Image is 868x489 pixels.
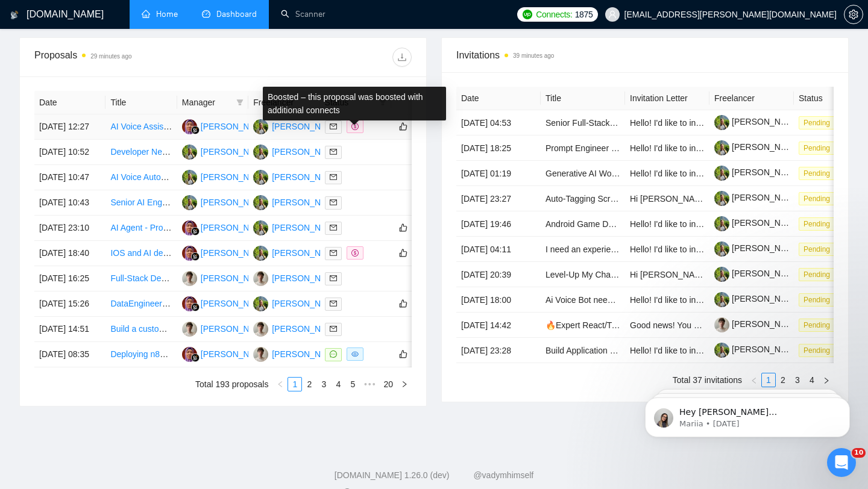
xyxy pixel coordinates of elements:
img: MK [253,246,268,261]
a: 4 [332,378,345,391]
img: MK [253,145,268,160]
a: MK[PERSON_NAME] [253,248,341,257]
li: 20 [379,377,397,391]
img: OH [253,271,268,286]
a: 5 [346,378,359,391]
td: Developer Needed – AI Voice Agent Expert (Base44 or Lovable) for Pizza Restaurant [105,140,177,165]
span: Pending [799,344,835,357]
a: [PERSON_NAME] [714,344,801,354]
img: c1H6qaiLk507m81Kel3qbCiFt8nt3Oz5Wf3V5ZPF-dbGF4vCaOe6p03OfXLTzabAEe [714,140,729,155]
a: MK[PERSON_NAME] [182,146,270,156]
span: mail [330,275,337,282]
span: Pending [799,192,835,205]
td: [DATE] 04:11 [456,237,541,262]
li: Previous Page [273,377,288,391]
span: like [399,122,407,131]
a: SM[PERSON_NAME] [182,349,270,358]
a: Pending [799,294,840,304]
img: MK [253,195,268,210]
a: 1 [288,378,301,391]
div: [PERSON_NAME] [201,297,270,310]
span: Connects: [536,8,572,21]
td: AI Agent - Property Maintenance Coordination [105,216,177,241]
span: Pending [799,268,835,281]
a: Build a custom website with Framer [110,324,244,334]
td: [DATE] 16:25 [34,266,105,291]
a: Pending [799,219,840,228]
li: 4 [331,377,345,391]
img: gigradar-bm.png [191,252,200,261]
img: MK [182,195,197,210]
a: homeHome [142,9,178,19]
span: user [608,10,617,19]
a: MK[PERSON_NAME] [182,197,270,207]
a: SM[PERSON_NAME] [182,222,270,232]
span: dollar [351,249,359,257]
span: 10 [852,448,866,458]
th: Date [456,87,541,110]
div: [PERSON_NAME] [272,272,341,285]
a: Deploying n8n workflows, with HITL components in a frontend. [110,349,344,359]
span: like [399,223,407,232]
a: SM[PERSON_NAME] [182,121,270,131]
th: Date [34,91,105,114]
div: [PERSON_NAME] [272,120,341,133]
div: [PERSON_NAME] [272,170,341,184]
span: mail [330,224,337,231]
span: Pending [799,142,835,155]
span: like [399,349,407,359]
td: Auto-Tagging Script for Audiobook Chapters: Narration, Speaker Mapping, Emotions & FX [541,186,625,211]
td: AI Voice Automation Engineer [105,165,177,190]
li: Next Page [397,377,412,391]
a: DataEngineer MLOps [110,299,192,308]
a: Pending [799,117,840,127]
a: MK[PERSON_NAME] [253,146,341,156]
span: Pending [799,319,835,332]
td: [DATE] 18:40 [34,241,105,266]
iframe: Intercom live chat [827,448,856,477]
span: Pending [799,293,835,307]
td: IOS and AI developer [105,241,177,266]
td: Build a custom website with Framer [105,317,177,342]
img: OH [182,322,197,337]
span: Pending [799,116,835,129]
span: mail [330,325,337,332]
time: 29 minutes ago [90,53,131,60]
span: mail [330,300,337,307]
img: c1H6qaiLk507m81Kel3qbCiFt8nt3Oz5Wf3V5ZPF-dbGF4vCaOe6p03OfXLTzabAEe [714,267,729,282]
a: [PERSON_NAME] [714,269,801,278]
img: SM [182,246,197,261]
div: [PERSON_NAME] [201,120,270,133]
li: Total 193 proposals [195,377,268,391]
td: Ai Voice Bot needed! [541,287,625,313]
td: DataEngineer MLOps [105,291,177,317]
img: gigradar-bm.png [191,126,200,134]
span: eye [351,350,359,358]
span: 1875 [575,8,593,21]
img: OH [182,271,197,286]
img: MK [253,220,268,235]
button: like [396,296,410,311]
td: Prompt Engineer / Conversation Designer for AI Persona Refinement [541,135,625,161]
a: Ai Voice Bot needed! [546,295,624,305]
span: mail [330,199,337,206]
span: mail [330,249,337,257]
td: I need an experienced ai engineer to fine tune a open source llm on conversation data, 100k rows. [541,237,625,262]
a: AI Agent - Property Maintenance Coordination [110,223,283,232]
a: 3 [317,378,330,391]
a: Pending [799,143,840,152]
img: MK [253,170,268,185]
div: [PERSON_NAME] [272,196,341,209]
td: Generative AI Workshop Lead [541,161,625,186]
td: [DATE] 18:25 [456,135,541,161]
button: like [396,347,410,361]
img: gigradar-bm.png [191,227,200,235]
a: AI Voice Assistant For Calls Ready Project [110,122,269,131]
span: left [277,381,284,388]
span: Pending [799,243,835,256]
div: [PERSON_NAME] [201,347,270,361]
div: Proposals [34,48,223,67]
img: MK [253,296,268,311]
div: [PERSON_NAME] [201,322,270,335]
a: SM[PERSON_NAME] [182,248,270,257]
